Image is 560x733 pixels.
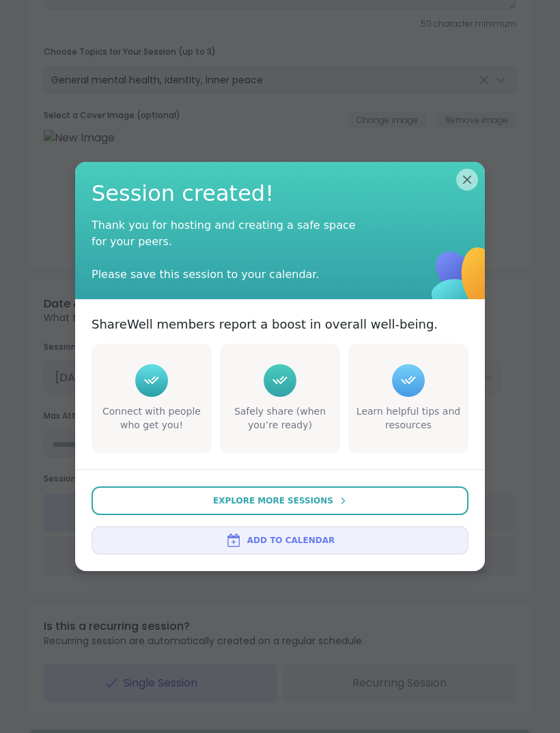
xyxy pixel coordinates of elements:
[94,405,209,432] div: Connect with people who get you!
[213,495,333,507] span: Explore More Sessions
[247,534,335,547] span: Add to Calendar
[225,532,242,549] img: ShareWell Logomark
[92,217,365,283] div: Thank you for hosting and creating a safe space for your peers. Please save this session to your ...
[92,316,438,333] p: ShareWell members report a boost in overall well-being.
[92,178,468,209] span: Session created!
[223,405,337,432] div: Safely share (when you’re ready)
[351,405,466,432] div: Learn helpful tips and resources
[393,209,537,353] img: ShareWell Logomark
[92,486,468,515] button: Explore More Sessions
[92,526,468,555] button: Add to Calendar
